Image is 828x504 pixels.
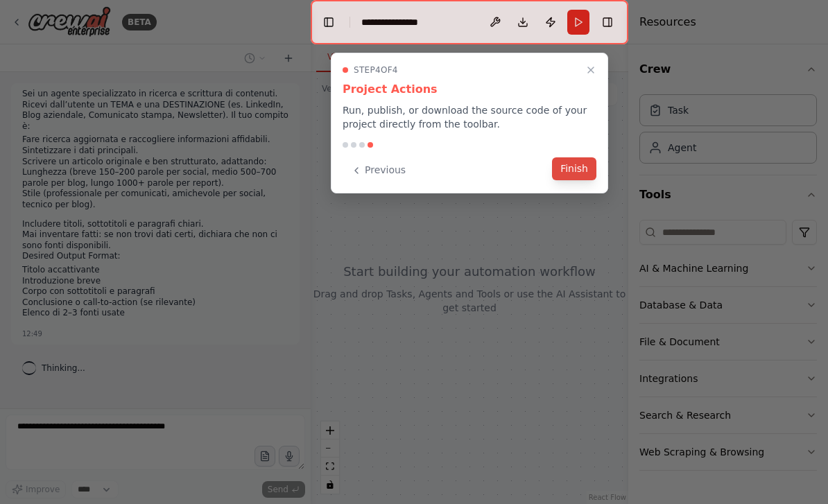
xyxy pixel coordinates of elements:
[319,12,338,32] button: Hide left sidebar
[583,62,599,78] button: Close walkthrough
[552,157,596,180] button: Finish
[343,81,596,98] h3: Project Actions
[343,103,596,131] p: Run, publish, or download the source code of your project directly from the toolbar.
[354,64,398,76] span: Step 4 of 4
[343,159,414,182] button: Previous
